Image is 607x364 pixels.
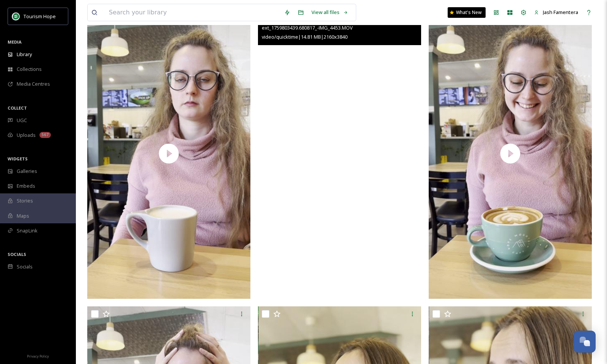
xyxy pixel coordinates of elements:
[12,13,20,20] img: logo.png
[27,351,49,360] a: Privacy Policy
[258,9,421,298] video: ext_1759803439.680817_-IMG_4453.MOV
[429,9,592,298] img: thumbnail
[448,7,486,18] a: What's New
[17,117,27,124] span: UGC
[105,4,280,21] input: Search your library
[8,251,26,257] span: SOCIALS
[308,5,352,20] a: View all files
[543,9,578,16] span: Jash Famentera
[574,331,596,353] button: Open Chat
[39,132,51,138] div: 567
[262,33,348,40] span: video/quicktime | 14.81 MB | 2160 x 3840
[17,263,33,270] span: Socials
[87,9,250,298] img: thumbnail
[27,354,49,359] span: Privacy Policy
[17,168,37,175] span: Galleries
[17,51,32,58] span: Library
[8,156,28,162] span: WIDGETS
[17,80,50,88] span: Media Centres
[24,13,56,20] span: Tourism Hope
[17,227,38,234] span: SnapLink
[17,66,42,73] span: Collections
[17,182,35,190] span: Embeds
[17,212,29,220] span: Maps
[262,24,353,31] span: ext_1759803439.680817_-IMG_4453.MOV
[17,197,33,204] span: Stories
[8,39,22,45] span: MEDIA
[530,5,582,20] a: Jash Famentera
[17,132,36,139] span: Uploads
[8,105,27,111] span: COLLECT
